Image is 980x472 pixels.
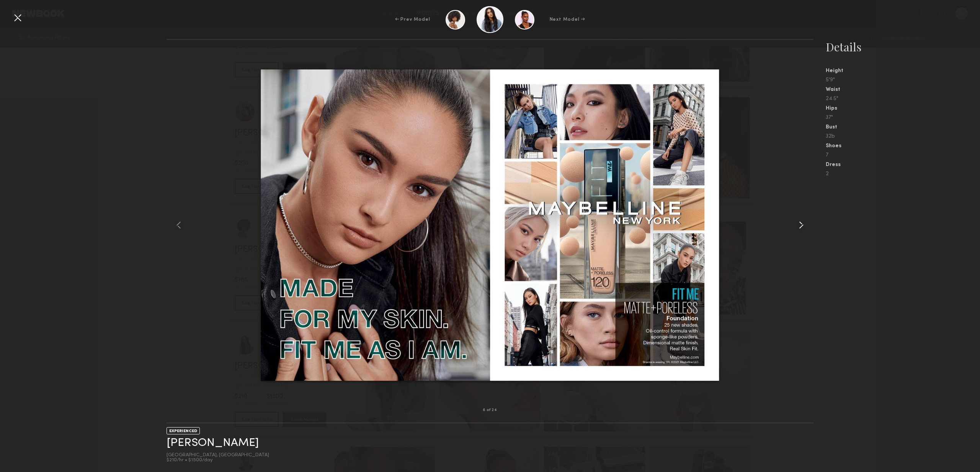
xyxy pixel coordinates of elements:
div: ← Prev Model [395,16,430,23]
div: 7 [826,153,980,158]
div: Shoes [826,143,980,149]
div: 37" [826,115,980,120]
div: 2 [826,171,980,177]
div: $210/hr • $1500/day [167,458,269,463]
div: Hips [826,106,980,111]
div: Details [826,39,980,54]
div: 32b [826,134,980,139]
div: [GEOGRAPHIC_DATA], [GEOGRAPHIC_DATA] [167,453,269,458]
div: Next Model → [550,16,585,23]
div: Height [826,68,980,74]
a: [PERSON_NAME] [167,437,259,449]
div: 5'9" [826,77,980,83]
div: 24.5" [826,96,980,102]
div: 8 of 24 [483,408,497,412]
div: EXPERIENCED [167,427,200,434]
div: Waist [826,87,980,92]
div: Bust [826,125,980,130]
div: Dress [826,162,980,168]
